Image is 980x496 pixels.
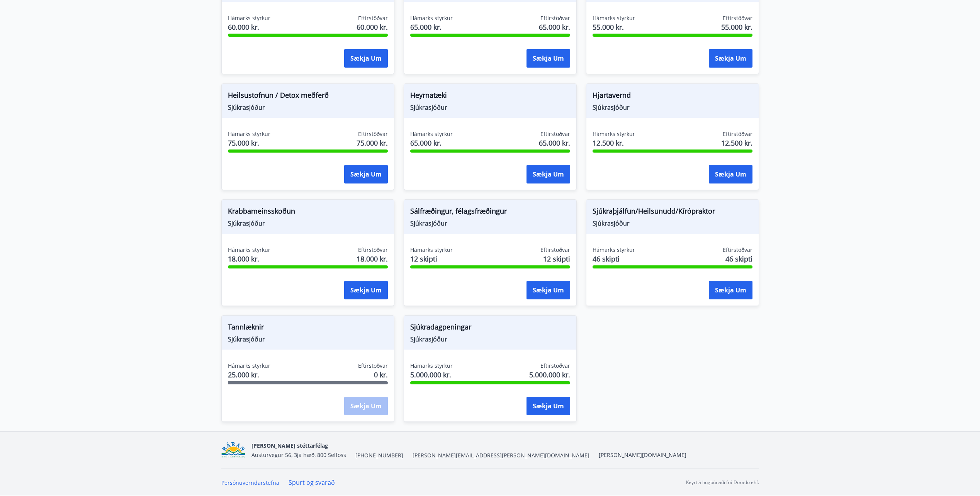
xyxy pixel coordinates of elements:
[593,90,752,103] span: Hjartavernd
[593,138,635,148] span: 12.500 kr.
[709,165,752,183] button: Sækja um
[527,49,570,68] button: Sækja um
[410,335,570,343] span: Sjúkrasjóður
[539,22,570,32] span: 65.000 kr.
[228,138,270,148] span: 75.000 kr.
[593,14,635,22] span: Hámarks styrkur
[344,49,388,68] button: Sækja um
[527,397,570,415] button: Sækja um
[410,130,453,138] span: Hámarks styrkur
[228,130,270,138] span: Hámarks styrkur
[593,246,635,254] span: Hámarks styrkur
[251,442,328,449] span: [PERSON_NAME] stéttarfélag
[540,130,570,138] span: Eftirstöðvar
[228,370,270,380] span: 25.000 kr.
[374,370,388,380] span: 0 kr.
[540,14,570,22] span: Eftirstöðvar
[228,254,270,264] span: 18.000 kr.
[721,138,752,148] span: 12.500 kr.
[344,281,388,299] button: Sækja um
[358,130,388,138] span: Eftirstöðvar
[413,452,589,459] span: [PERSON_NAME][EMAIL_ADDRESS][PERSON_NAME][DOMAIN_NAME]
[721,22,752,32] span: 55.000 kr.
[709,49,752,68] button: Sækja um
[228,219,388,228] span: Sjúkrasjóður
[686,479,759,486] p: Keyrt á hugbúnaði frá Dorado ehf.
[410,246,453,254] span: Hámarks styrkur
[723,246,752,254] span: Eftirstöðvar
[725,254,752,264] span: 46 skipti
[539,138,570,148] span: 65.000 kr.
[410,362,453,370] span: Hámarks styrkur
[344,165,388,183] button: Sækja um
[593,22,635,32] span: 55.000 kr.
[358,362,388,370] span: Eftirstöðvar
[228,246,270,254] span: Hámarks styrkur
[357,138,388,148] span: 75.000 kr.
[593,103,752,112] span: Sjúkrasjóður
[221,442,246,459] img: Bz2lGXKH3FXEIQKvoQ8VL0Fr0uCiWgfgA3I6fSs8.png
[593,130,635,138] span: Hámarks styrkur
[357,22,388,32] span: 60.000 kr.
[529,370,570,380] span: 5.000.000 kr.
[251,451,346,459] span: Austurvegur 56, 3ja hæð, 800 Selfoss
[709,281,752,299] button: Sækja um
[228,14,270,22] span: Hámarks styrkur
[543,254,570,264] span: 12 skipti
[228,22,270,32] span: 60.000 kr.
[228,322,388,335] span: Tannlæknir
[723,14,752,22] span: Eftirstöðvar
[410,322,570,335] span: Sjúkradagpeningar
[221,479,279,486] a: Persónuverndarstefna
[289,478,335,487] a: Spurt og svarað
[358,14,388,22] span: Eftirstöðvar
[593,254,635,264] span: 46 skipti
[228,103,388,112] span: Sjúkrasjóður
[410,103,570,112] span: Sjúkrasjóður
[593,206,752,219] span: Sjúkraþjálfun/Heilsunudd/Kírópraktor
[540,362,570,370] span: Eftirstöðvar
[410,219,570,228] span: Sjúkrasjóður
[593,219,752,228] span: Sjúkrasjóður
[410,254,453,264] span: 12 skipti
[527,165,570,183] button: Sækja um
[228,90,388,103] span: Heilsustofnun / Detox meðferð
[410,370,453,380] span: 5.000.000 kr.
[358,246,388,254] span: Eftirstöðvar
[357,254,388,264] span: 18.000 kr.
[410,138,453,148] span: 65.000 kr.
[723,130,752,138] span: Eftirstöðvar
[410,90,570,103] span: Heyrnatæki
[410,14,453,22] span: Hámarks styrkur
[355,452,403,459] span: [PHONE_NUMBER]
[228,362,270,370] span: Hámarks styrkur
[527,281,570,299] button: Sækja um
[540,246,570,254] span: Eftirstöðvar
[228,335,388,343] span: Sjúkrasjóður
[228,206,388,219] span: Krabbameinsskoðun
[410,206,570,219] span: Sálfræðingur, félagsfræðingur
[599,451,686,459] a: [PERSON_NAME][DOMAIN_NAME]
[410,22,453,32] span: 65.000 kr.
